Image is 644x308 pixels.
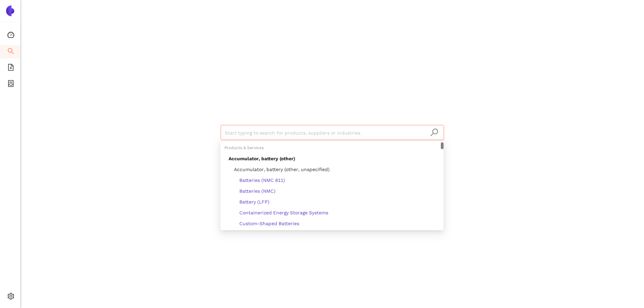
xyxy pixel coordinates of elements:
[229,221,299,226] span: Custom-Shaped Batteries
[229,167,330,172] span: Accumulator, battery (other, unspecified)
[229,177,285,183] span: Batteries (NMC 811)
[7,290,14,304] span: setting
[7,29,14,43] span: dashboard
[7,78,14,91] span: container
[7,62,14,75] span: file-add
[5,5,16,16] img: Logo
[229,156,295,161] span: Accumulator, battery (other)
[229,210,328,215] span: Containerized Energy Storage Systems
[430,128,438,137] span: search
[229,199,269,205] span: Battery (LFP)
[229,188,276,194] span: Batteries (NMC)
[7,45,14,59] span: search
[220,142,444,153] div: Products & Services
